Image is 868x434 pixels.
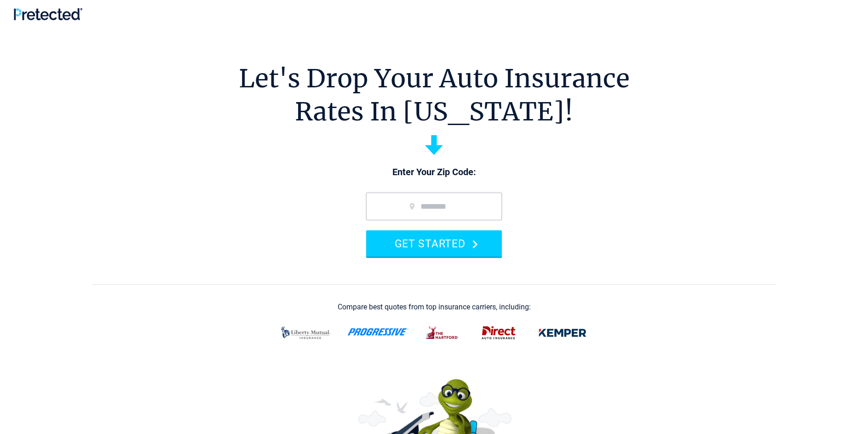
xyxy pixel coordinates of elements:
img: direct [476,321,521,345]
p: Enter Your Zip Code: [357,166,511,179]
img: liberty [276,321,336,345]
img: progressive [347,328,409,336]
h1: Let's Drop Your Auto Insurance Rates In [US_STATE]! [239,62,630,128]
img: kemper [532,321,593,345]
img: Pretected Logo [14,8,82,20]
input: zip code [366,193,502,220]
img: thehartford [420,321,465,345]
button: GET STARTED [366,230,502,257]
div: Compare best quotes from top insurance carriers, including: [338,303,531,311]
